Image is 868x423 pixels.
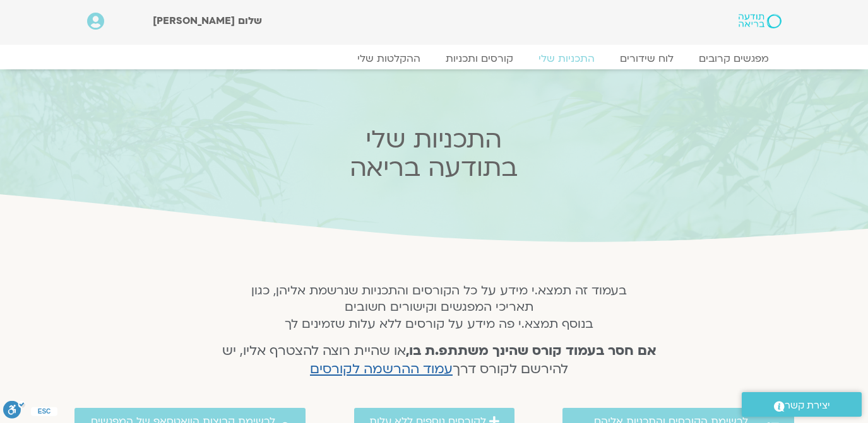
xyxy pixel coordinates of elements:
nav: Menu [87,52,782,65]
h5: בעמוד זה תמצא.י מידע על כל הקורסים והתכניות שנרשמת אליהן, כגון תאריכי המפגשים וקישורים חשובים בנו... [205,282,673,332]
span: שלום [PERSON_NAME] [153,14,262,28]
a: קורסים ותכניות [433,52,526,65]
span: יצירת קשר [785,397,830,414]
a: מפגשים קרובים [686,52,782,65]
a: התכניות שלי [526,52,607,65]
h2: התכניות שלי בתודעה בריאה [186,125,681,182]
a: ההקלטות שלי [345,52,433,65]
a: לוח שידורים [607,52,686,65]
a: עמוד ההרשמה לקורסים [310,360,453,378]
strong: אם חסר בעמוד קורס שהינך משתתפ.ת בו, [406,342,657,360]
a: יצירת קשר [742,392,862,417]
h4: או שהיית רוצה להצטרף אליו, יש להירשם לקורס דרך [205,342,673,379]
